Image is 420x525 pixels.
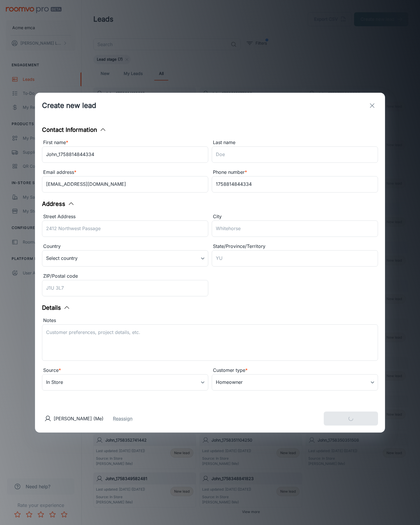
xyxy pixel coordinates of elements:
[212,220,378,237] input: Whitehorse
[42,243,208,250] div: Country
[212,169,378,176] div: Phone number
[42,100,96,111] h1: Create new lead
[42,199,75,208] button: Address
[42,125,106,134] button: Contact Information
[366,100,378,111] button: exit
[54,415,104,422] p: [PERSON_NAME] (Me)
[212,243,378,250] div: State/Province/Territory
[212,139,378,146] div: Last name
[42,280,208,296] input: J1U 3L7
[212,374,378,391] div: Homeowner
[212,213,378,220] div: City
[42,220,208,237] input: 2412 Northwest Passage
[113,415,132,422] button: Reassign
[42,374,208,391] div: In Store
[42,303,70,312] button: Details
[212,367,378,374] div: Customer type
[212,176,378,192] input: +1 439-123-4567
[42,250,208,267] div: Select country
[212,250,378,267] input: YU
[42,272,208,280] div: ZIP/Postal code
[42,367,208,374] div: Source
[42,317,378,324] div: Notes
[42,139,208,146] div: First name
[42,213,208,220] div: Street Address
[212,146,378,163] input: Doe
[42,176,208,192] input: myname@example.com
[42,146,208,163] input: John
[42,169,208,176] div: Email address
